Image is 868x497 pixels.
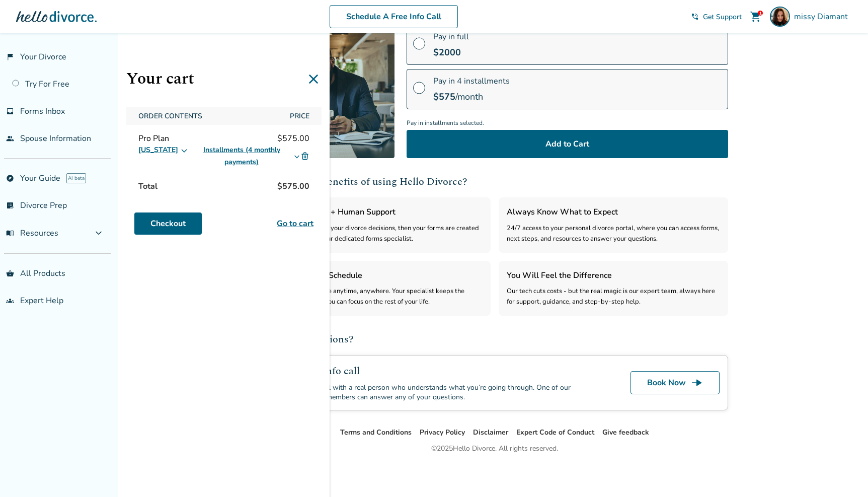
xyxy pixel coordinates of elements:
[20,106,65,117] span: Forms Inbox
[691,12,742,22] a: phone_in_talkGet Support
[273,176,313,196] span: $575.00
[138,133,169,144] span: Pro Plan
[330,5,458,28] a: Schedule A Free Info Call
[6,53,14,61] span: flag_2
[433,91,455,103] span: $ 575
[703,12,742,22] span: Get Support
[6,134,14,143] span: people
[433,91,510,103] div: /month
[300,152,309,161] img: Delete
[643,92,868,497] iframe: Chat Widget
[691,13,699,21] span: phone_in_talk
[507,223,720,245] div: 24/7 access to your personal divorce portal, where you can access forms, next steps, and resource...
[602,427,649,439] li: Give feedback
[507,269,720,282] h3: You Will Feel the Difference
[433,31,469,42] span: Pay in full
[269,205,483,219] h3: Smart Software + Human Support
[433,46,461,58] span: $ 2000
[507,205,720,219] h3: Always Know What to Expect
[750,11,762,23] span: shopping_cart
[269,223,483,245] div: Our software guides your divorce decisions, then your forms are created and reviewed by your dedi...
[6,174,14,182] span: explore
[277,133,309,144] span: $575.00
[270,364,606,379] h2: Book a free info call
[6,269,14,277] span: shopping_basket
[192,144,300,168] button: Installments (4 monthly payments)
[134,176,162,196] span: Total
[6,201,14,209] span: list_alt_check
[340,428,412,437] a: Terms and Conditions
[269,286,483,308] div: Work on your divorce anytime, anywhere. Your specialist keeps the process moving so you can focus...
[407,130,728,158] button: Add to Cart
[134,107,282,125] span: Order Contents
[407,116,728,130] span: Pay in installments selected.
[6,229,14,237] span: menu_book
[126,66,322,91] h1: Your cart
[134,212,202,235] a: Checkout
[6,297,14,305] span: groups
[516,428,594,437] a: Expert Code of Conduct
[269,269,483,282] h3: Divorce on Your Schedule
[66,173,86,183] span: AI beta
[420,428,465,437] a: Privacy Policy
[286,107,313,125] span: Price
[630,371,720,394] a: Book Nowline_end_arrow
[261,332,728,347] h2: Still have questions?
[433,76,510,87] span: Pay in 4 installments
[93,227,105,239] span: expand_more
[794,11,852,22] span: missy Diamant
[138,144,188,156] button: [US_STATE]
[270,383,606,402] div: Schedule a free call with a real person who understands what you’re going through. One of our exp...
[6,107,14,115] span: inbox
[770,7,790,27] img: Missy Diamant
[431,443,558,455] div: © 2025 Hello Divorce. All rights reserved.
[758,11,763,16] div: 1
[6,228,58,239] span: Resources
[277,218,313,230] a: Go to cart
[507,286,720,308] div: Our tech cuts costs - but the real magic is our expert team, always here for support, guidance, a...
[473,427,508,439] li: Disclaimer
[261,174,728,189] h2: What are the benefits of using Hello Divorce?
